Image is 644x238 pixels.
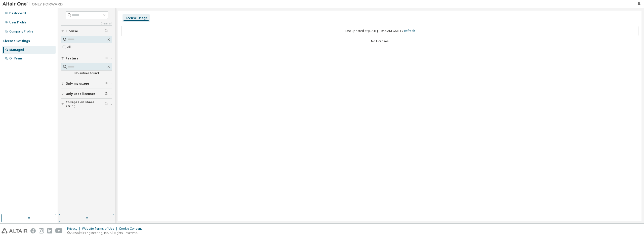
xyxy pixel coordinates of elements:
[66,82,89,86] span: Only my usage
[39,228,44,233] img: instagram.svg
[61,78,112,89] button: Only my usage
[121,39,638,43] div: No Licenses
[9,56,22,60] div: On Prem
[404,29,415,33] a: Refresh
[47,228,52,233] img: linkedin.svg
[9,11,26,15] div: Dashboard
[66,56,78,60] span: Feature
[105,56,108,60] span: Clear filter
[3,2,65,7] img: Altair One
[66,100,105,108] span: Collapse on share string
[61,26,112,37] button: License
[3,39,30,43] div: License Settings
[105,92,108,96] span: Clear filter
[67,44,72,50] label: All
[55,228,63,233] img: youtube.svg
[61,99,112,110] button: Collapse on share string
[2,228,27,233] img: altair_logo.svg
[30,228,36,233] img: facebook.svg
[9,48,24,52] div: Managed
[9,29,33,33] div: Company Profile
[121,26,638,36] div: Last updated at: [DATE] 07:56 AM GMT+7
[105,29,108,33] span: Clear filter
[9,20,26,24] div: User Profile
[105,82,108,86] span: Clear filter
[82,227,119,231] div: Website Terms of Use
[66,92,96,96] span: Only used licenses
[125,16,148,20] div: License Usage
[61,88,112,99] button: Only used licenses
[119,227,145,231] div: Cookie Consent
[61,21,112,25] a: Clear all
[105,102,108,106] span: Clear filter
[61,53,112,64] button: Feature
[67,231,145,235] p: © 2025 Altair Engineering, Inc. All Rights Reserved.
[66,29,78,33] span: License
[61,71,112,75] div: No entries found
[67,227,82,231] div: Privacy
